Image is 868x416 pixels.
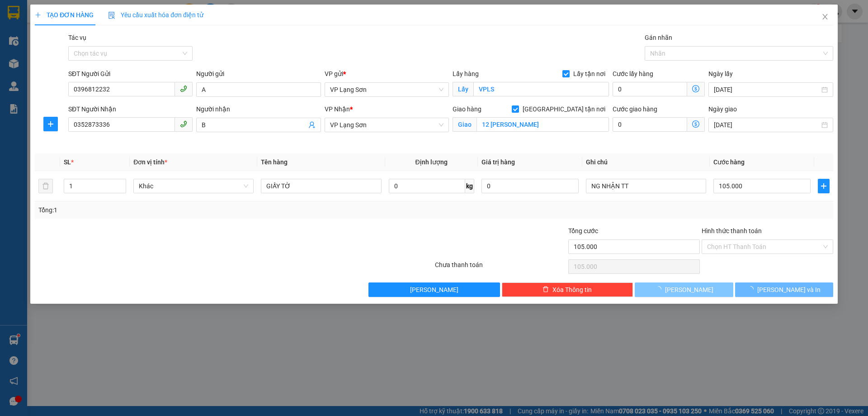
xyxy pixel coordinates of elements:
span: kg [465,179,474,193]
span: Tên hàng [261,158,288,166]
div: Người gửi [196,69,321,79]
input: Cước lấy hàng [613,82,687,96]
button: plus [818,179,830,193]
input: Giao tận nơi [476,117,609,132]
span: [GEOGRAPHIC_DATA] tận nơi [519,104,609,114]
button: deleteXóa Thông tin [502,282,633,297]
span: [PERSON_NAME] [410,285,458,295]
button: plus [43,117,58,131]
span: Cước hàng [713,158,745,166]
span: TẠO ĐƠN HÀNG [35,11,94,19]
span: VP Lạng Sơn [330,118,443,132]
label: Ngày lấy [708,70,733,77]
span: Lấy hàng [453,70,479,77]
button: [PERSON_NAME] [635,282,733,297]
div: VP gửi [325,69,449,79]
button: [PERSON_NAME] [368,282,500,297]
label: Cước giao hàng [613,105,657,113]
div: Chưa thanh toán [434,260,567,276]
span: [PERSON_NAME] và In [757,285,821,295]
input: Lấy tận nơi [473,82,609,96]
label: Gán nhãn [645,34,672,41]
label: Cước lấy hàng [613,70,653,77]
img: icon [108,12,115,19]
button: Close [812,5,838,30]
span: Giao [453,117,476,132]
span: delete [542,286,549,293]
span: dollar-circle [692,85,699,92]
span: close [821,13,829,20]
span: Giao hàng [453,105,481,113]
span: phone [180,120,187,128]
div: SĐT Người Nhận [68,104,193,114]
label: Ngày giao [708,105,737,113]
span: loading [747,286,757,292]
span: plus [35,12,41,18]
span: SL [64,158,71,166]
span: Giá trị hàng [481,158,515,166]
span: Xóa Thông tin [552,285,592,295]
span: user-add [308,121,316,129]
button: delete [38,179,53,193]
input: 0 [481,179,579,193]
span: VP Nhận [325,105,350,113]
span: plus [44,120,57,128]
span: phone [180,85,187,92]
label: Tác vụ [68,34,86,41]
th: Ghi chú [582,153,710,171]
button: [PERSON_NAME] và In [735,282,833,297]
label: Hình thức thanh toán [702,227,762,234]
input: Cước giao hàng [613,117,687,132]
span: Đơn vị tính [133,158,167,166]
span: [PERSON_NAME] [665,285,713,295]
input: Ghi Chú [586,179,706,193]
span: Định lượng [415,158,448,166]
input: Ngày giao [714,120,819,130]
input: Ngày lấy [714,85,819,95]
div: Người nhận [196,104,321,114]
span: Yêu cầu xuất hóa đơn điện tử [108,11,203,19]
span: Khác [139,179,248,193]
div: Tổng: 1 [38,205,335,215]
span: dollar-circle [692,120,699,128]
span: plus [818,182,829,190]
span: Lấy [453,82,473,96]
span: loading [655,286,665,292]
input: VD: Bàn, Ghế [261,179,381,193]
div: SĐT Người Gửi [68,69,193,79]
span: VP Lạng Sơn [330,83,443,96]
span: Tổng cước [568,227,598,234]
span: Lấy tận nơi [570,69,609,79]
